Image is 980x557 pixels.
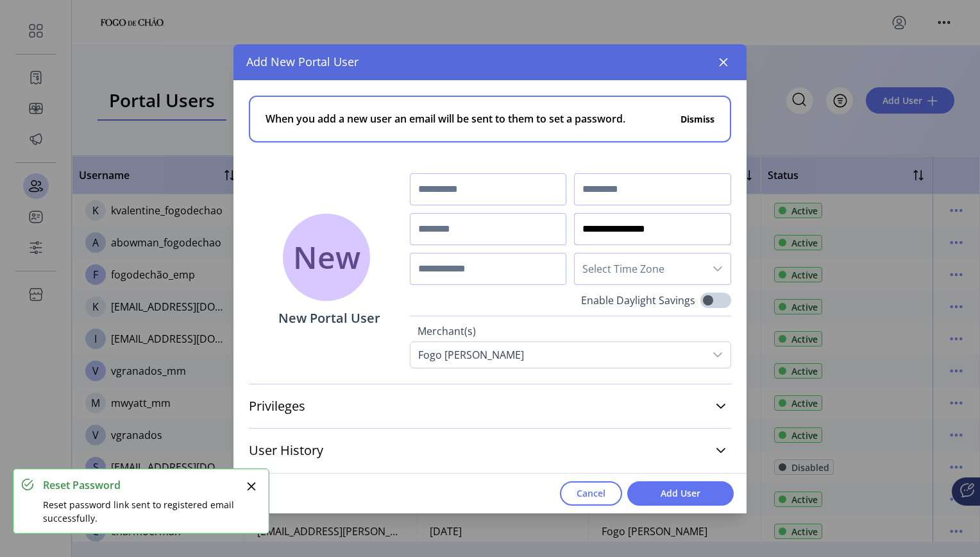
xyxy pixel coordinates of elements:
[249,436,731,465] a: User History
[575,253,705,284] span: Select Time Zone
[249,444,323,457] span: User History
[560,481,622,506] button: Cancel
[577,486,605,500] span: Cancel
[680,112,714,126] button: Dismiss
[418,323,723,341] label: Merchant(s)
[43,498,242,525] div: Reset password link sent to registered email successfully.
[246,53,359,71] span: Add New Portal User
[293,234,360,280] span: New
[410,342,532,368] div: Fogo [PERSON_NAME]
[266,105,625,133] span: When you add a new user an email will be sent to them to set a password.
[249,400,305,413] span: Privileges
[43,477,242,493] div: Reset Password
[581,293,695,308] label: Enable Daylight Savings
[242,477,260,495] button: Close
[644,486,717,500] span: Add User
[627,481,734,506] button: Add User
[278,309,380,328] p: New Portal User
[249,392,731,420] a: Privileges
[705,253,731,284] div: dropdown trigger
